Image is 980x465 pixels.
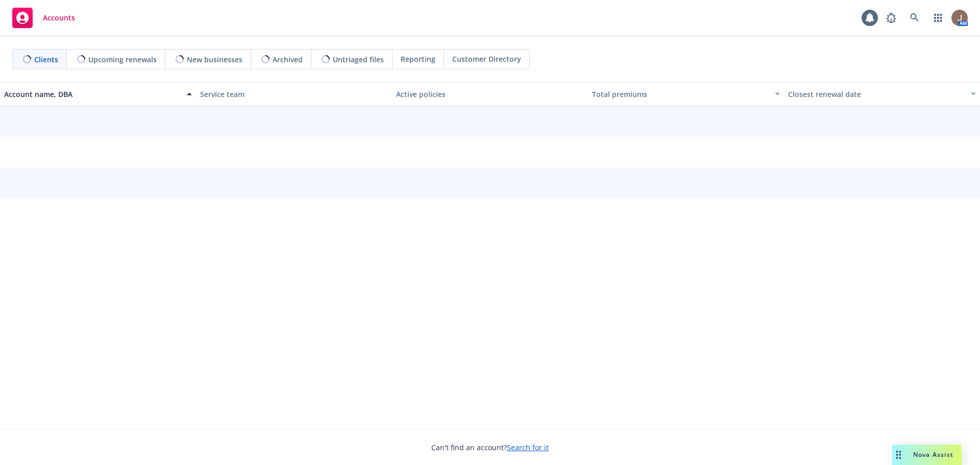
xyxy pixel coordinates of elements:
[507,443,549,452] a: Search for it
[401,54,435,64] span: Reporting
[892,445,905,465] div: Drag to move
[592,89,769,100] div: Total premiums
[881,8,901,28] a: Report a Bug
[396,89,584,100] div: Active policies
[431,442,549,453] span: Can't find an account?
[34,54,58,65] span: Clients
[951,10,968,26] img: photo
[788,89,965,100] div: Closest renewal date
[588,82,784,106] button: Total premiums
[196,82,392,106] button: Service team
[928,8,948,28] a: Switch app
[892,445,962,465] button: Nova Assist
[913,450,953,459] span: Nova Assist
[392,82,588,106] button: Active policies
[200,89,388,100] div: Service team
[452,54,521,64] span: Customer Directory
[273,54,303,65] span: Archived
[904,8,925,28] a: Search
[43,14,75,22] span: Accounts
[88,54,157,65] span: Upcoming renewals
[8,4,79,32] a: Accounts
[4,89,181,100] div: Account name, DBA
[187,54,242,65] span: New businesses
[333,54,384,65] span: Untriaged files
[784,82,980,106] button: Closest renewal date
